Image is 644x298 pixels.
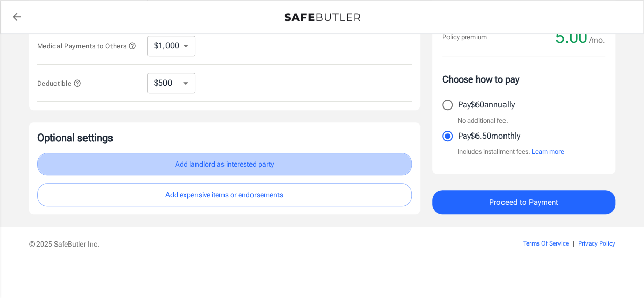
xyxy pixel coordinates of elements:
p: Pay $60 annually [458,99,515,111]
p: No additional fee. [458,116,508,126]
a: Privacy Policy [578,240,615,247]
span: Proceed to Payment [489,196,558,209]
p: © 2025 SafeButler Inc. [29,239,466,249]
button: Deductible [37,77,82,89]
span: | [573,240,574,247]
button: Add expensive items or endorsements [37,183,412,206]
span: Medical Payments to Others [37,42,137,50]
button: Medical Payments to Others [37,40,137,52]
span: /mo. [589,33,605,47]
a: back to quotes [7,7,27,27]
p: Choose how to pay [442,72,605,86]
p: Policy premium [442,32,487,42]
img: Back to quotes [284,13,360,21]
span: 5.00 [555,27,587,47]
p: Optional settings [37,130,412,145]
p: Pay $6.50 monthly [458,130,520,142]
button: Learn more [531,147,564,157]
button: Add landlord as interested party [37,153,412,176]
p: Includes installment fees. [458,147,564,157]
button: Proceed to Payment [432,190,615,214]
span: Deductible [37,79,82,87]
a: Terms Of Service [523,240,569,247]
